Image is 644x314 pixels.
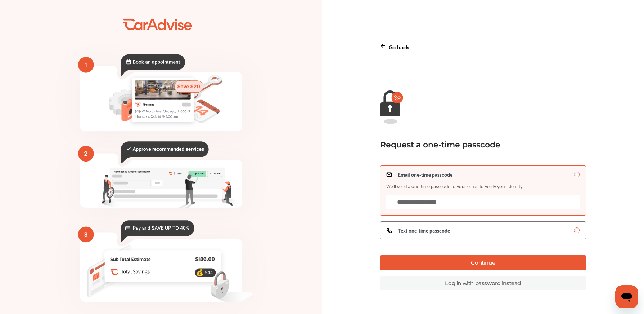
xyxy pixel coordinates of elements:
input: Text one-time passcode [574,227,580,233]
input: Email one-time passcodeWe’ll send a one-time passcode to your email to verify your identity. [386,195,580,209]
p: Go back [389,42,409,52]
span: Email one-time passcode [398,172,452,177]
input: Email one-time passcodeWe’ll send a one-time passcode to your email to verify your identity. [574,172,580,177]
iframe: Button to launch messaging window [615,285,638,308]
a: Log in with password instead [380,276,586,290]
img: magic-link-lock-error.9d88b03f.svg [380,90,403,124]
div: Request a one-time passcode [380,140,576,150]
text: 💰 [196,269,204,277]
span: Text one-time passcode [398,227,450,233]
button: Continue [380,255,586,270]
img: icon_email.a11c3263.svg [386,172,392,177]
span: We’ll send a one-time passcode to your email to verify your identity. [386,183,523,189]
img: icon_phone.e7b63c2d.svg [386,227,392,233]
